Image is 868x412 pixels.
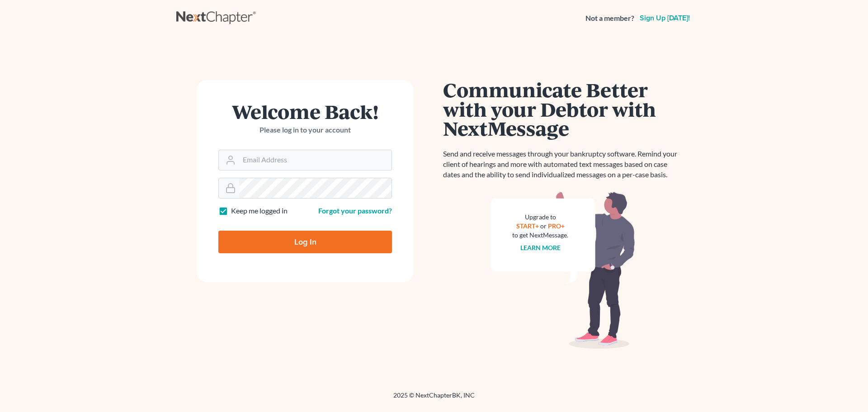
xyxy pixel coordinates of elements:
[491,191,635,349] img: nextmessage_bg-59042aed3d76b12b5cd301f8e5b87938c9018125f34e5fa2b7a6b67550977c72.svg
[585,13,634,24] strong: Not a member?
[540,222,547,230] span: or
[218,231,392,253] input: Log In
[239,150,392,170] input: Email Address
[638,14,692,22] a: Sign up [DATE]!
[548,222,565,230] a: PRO+
[231,206,288,216] label: Keep me logged in
[516,222,539,230] a: START+
[512,213,568,222] div: Upgrade to
[176,391,692,407] div: 2025 © NextChapterBK, INC
[218,125,392,135] p: Please log in to your account
[218,102,392,121] h1: Welcome Back!
[512,231,568,240] div: to get NextMessage.
[318,206,392,215] a: Forgot your password?
[520,244,561,251] a: Learn more
[443,80,683,138] h1: Communicate Better with your Debtor with NextMessage
[443,149,683,180] p: Send and receive messages through your bankruptcy software. Remind your client of hearings and mo...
